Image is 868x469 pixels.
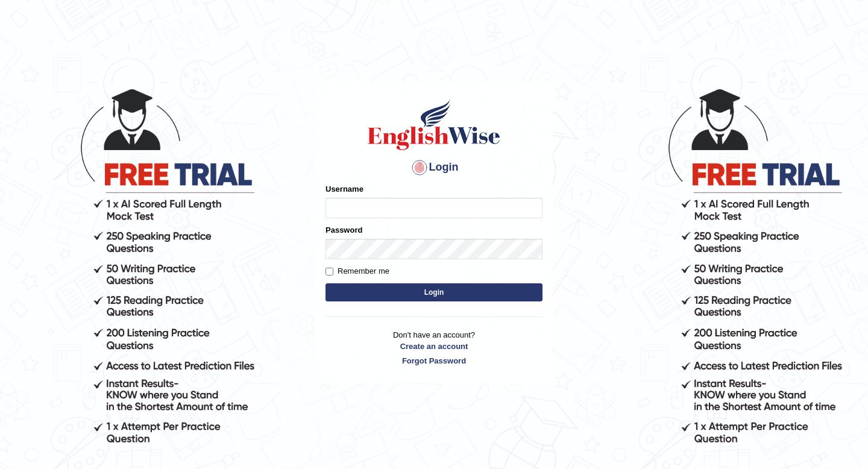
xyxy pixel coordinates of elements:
label: Password [325,224,362,236]
p: Don't have an account? [325,329,542,367]
label: Username [325,183,363,195]
button: Login [325,283,542,301]
input: Remember me [325,268,333,275]
img: Logo of English Wise sign in for intelligent practice with AI [365,98,503,152]
a: Create an account [325,341,542,352]
a: Forgot Password [325,355,542,367]
h4: Login [325,158,542,177]
label: Remember me [325,265,389,277]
